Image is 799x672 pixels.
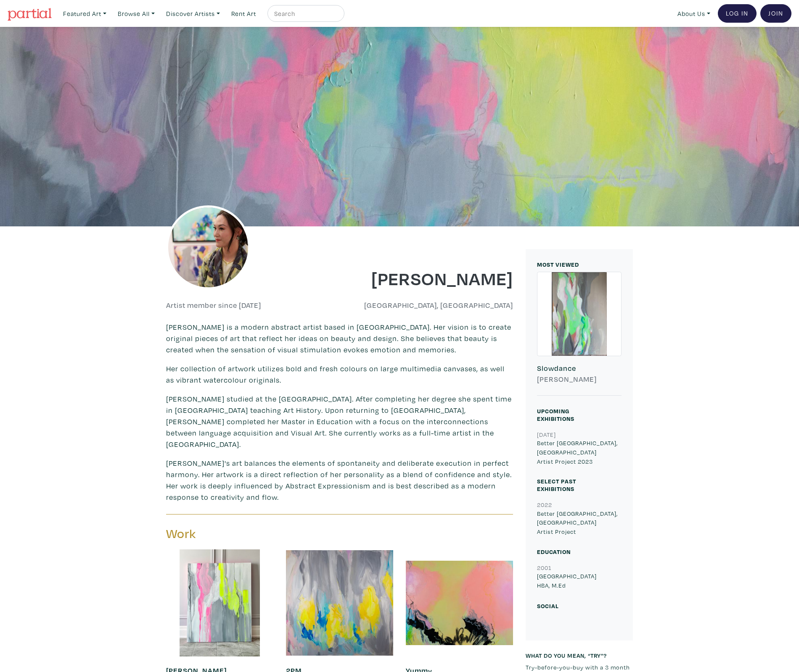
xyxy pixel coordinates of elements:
[526,652,633,659] h6: What do you mean, “try”?
[166,205,250,289] img: phpThumb.php
[537,572,622,590] p: [GEOGRAPHIC_DATA] HBA, M.Ed
[166,393,513,450] p: [PERSON_NAME] studied at the [GEOGRAPHIC_DATA]. After completing her degree she spent time in [GE...
[718,4,757,23] a: Log In
[228,5,260,22] a: Rent Art
[166,526,333,542] h3: Work
[537,548,571,556] small: Education
[166,363,513,386] p: Her collection of artwork utilizes bold and fresh colours on large multimedia canvases, as well a...
[273,8,336,19] input: Search
[537,430,556,438] small: [DATE]
[674,5,714,22] a: About Us
[166,301,261,310] h6: Artist member since [DATE]
[346,267,513,289] h1: [PERSON_NAME]
[346,301,513,310] h6: [GEOGRAPHIC_DATA], [GEOGRAPHIC_DATA]
[537,260,579,268] small: MOST VIEWED
[537,375,622,384] h6: [PERSON_NAME]
[537,501,552,509] small: 2022
[537,477,576,493] small: Select Past Exhibitions
[114,5,159,22] a: Browse All
[537,564,552,572] small: 2001
[166,457,513,503] p: [PERSON_NAME]'s art balances the elements of spontaneity and deliberate execution in perfect harm...
[59,5,110,22] a: Featured Art
[537,509,622,536] p: Better [GEOGRAPHIC_DATA], [GEOGRAPHIC_DATA] Artist Project
[537,364,622,373] h6: Slowdance
[166,321,513,355] p: [PERSON_NAME] is a modern abstract artist based in [GEOGRAPHIC_DATA]. Her vision is to create ori...
[162,5,224,22] a: Discover Artists
[537,602,559,610] small: Social
[537,272,622,396] a: Slowdance [PERSON_NAME]
[537,407,574,423] small: Upcoming Exhibitions
[537,438,622,466] p: Better [GEOGRAPHIC_DATA], [GEOGRAPHIC_DATA] Artist Project 2023
[760,4,791,23] a: Join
